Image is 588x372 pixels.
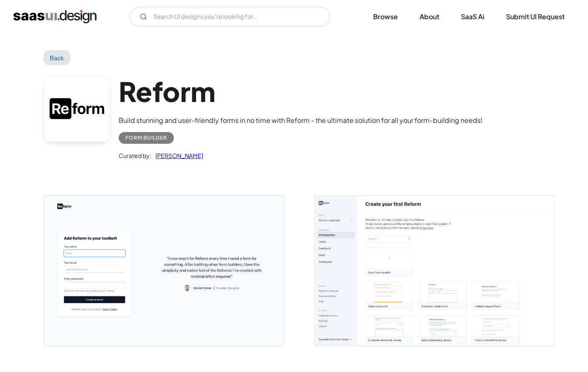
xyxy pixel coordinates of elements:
img: 6422d7d1bcc9af52f4c9151c_Reform%20Templates.png [315,196,555,346]
a: open lightbox [315,196,555,346]
a: Browse [363,8,408,26]
form: Email Form [130,7,330,27]
a: SaaS Ai [451,8,494,26]
a: [PERSON_NAME] [151,150,203,161]
img: 6422d7b11bbd015e9dbedb05_Reform%20Create%20Account.png [44,196,284,346]
div: Curated by: [119,150,151,161]
a: Back [43,50,71,65]
input: Search UI designs you're looking for... [130,7,330,27]
a: home [13,10,97,23]
a: Submit UI Request [496,8,575,26]
a: open lightbox [44,196,284,346]
div: Build stunning and user-friendly forms in no time with Reform - the ultimate solution for all you... [119,115,483,125]
div: Form Builder [125,133,167,143]
h1: Reform [119,75,483,107]
a: About [410,8,449,26]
